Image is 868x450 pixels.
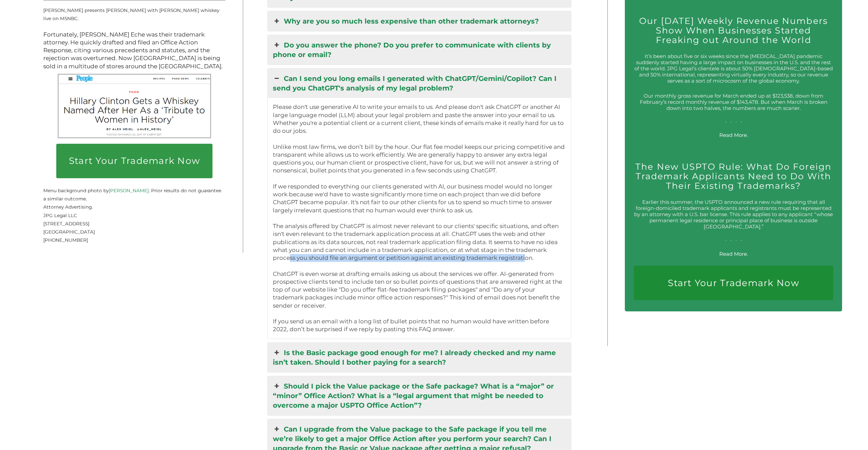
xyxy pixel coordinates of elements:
span: [GEOGRAPHIC_DATA] [43,229,95,235]
a: Can I send you long emails I generated with ChatGPT/Gemini/Copilot? Can I send you ChatGPT's anal... [268,69,571,98]
a: Is the Basic package good enough for me? I already checked and my name isn’t taken. Should I both... [268,343,571,372]
a: Our [DATE] Weekly Revenue Numbers Show When Businesses Started Freaking out Around the World [639,15,827,45]
small: Menu background photo by . Prior results do not guarantee a similar outcome. [43,180,221,202]
p: Please don't use generative AI to write your emails to us. And please don't ask ChatGPT or anothe... [273,103,566,333]
span: JPG Legal LLC [43,213,77,218]
a: The New USPTO Rule: What Do Foreign Trademark Applicants Need to Do With Their Existing Trademarks? [635,161,831,191]
a: [PERSON_NAME] [109,188,149,193]
div: Can I send you long emails I generated with ChatGPT/Gemini/Copilot? Can I send you ChatGPT's anal... [268,98,571,338]
span: Attorney Advertising. [43,204,93,210]
a: Read More. [719,132,748,138]
a: Read More. [719,251,748,257]
p: Our monthly gross revenue for March ended up at $123,538, down from February’s record monthly rev... [634,93,833,124]
img: Rodham Rye People Screenshot [58,74,211,138]
a: Should I pick the Value package or the Safe package? What is a “major” or “minor” Office Action? ... [268,376,571,415]
p: Fortunately, [PERSON_NAME] Eche was their trademark attorney. He quickly drafted and filed an Off... [43,31,225,70]
span: [PHONE_NUMBER] [43,237,88,243]
small: [PERSON_NAME] presents [PERSON_NAME] with [PERSON_NAME] whiskey live on MSNBC. [43,8,219,21]
a: Why are you so much less expensive than other trademark attorneys? [268,11,571,31]
p: It’s been about five or six weeks since the [MEDICAL_DATA] pandemic suddenly started having a lar... [634,53,833,84]
a: Do you answer the phone? Do you prefer to communicate with clients by phone or email? [268,35,571,65]
a: Start Your Trademark Now [634,266,833,300]
span: [STREET_ADDRESS] [43,221,89,226]
a: Start Your Trademark Now [56,144,212,178]
p: Earlier this summer, the USPTO announced a new rule requiring that all foreign-domiciled trademar... [634,199,833,242]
